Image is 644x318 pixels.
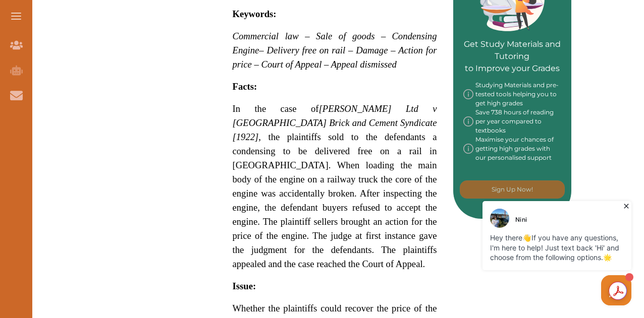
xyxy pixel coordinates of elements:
strong: Issue: [233,281,256,291]
img: info-img [463,81,473,108]
button: [object Object] [460,180,565,199]
div: Save 738 hours of reading per year compared to textbooks [463,108,562,135]
span: – Delivery free on rail – Damage – Action for price – Court of Appeal – Appeal dismissed [233,45,437,70]
div: Maximise your chances of getting high grades with our personalised support [463,135,562,162]
span: Commercial law – Sale of goods – [233,31,386,41]
strong: Keywords: [233,9,277,19]
img: info-img [463,108,473,135]
p: Get Study Materials and Tutoring to Improve your Grades [463,10,562,75]
iframe: HelpCrunch [402,199,634,308]
strong: Facts: [233,81,257,92]
span: [PERSON_NAME] Ltd v [GEOGRAPHIC_DATA] Brick and Cement Syndicate [1922] [233,103,437,142]
img: info-img [463,135,473,162]
p: Sign Up Now! [492,185,533,194]
div: Studying Materials and pre-tested tools helping you to get high grades [463,81,562,108]
span: In the case of , the plaintiffs sold to the defendants a condensing to be delivered free on a rai... [233,103,437,170]
span: main body of the engine on a railway truck the core of the engine was accidentally broken. After ... [233,160,437,269]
